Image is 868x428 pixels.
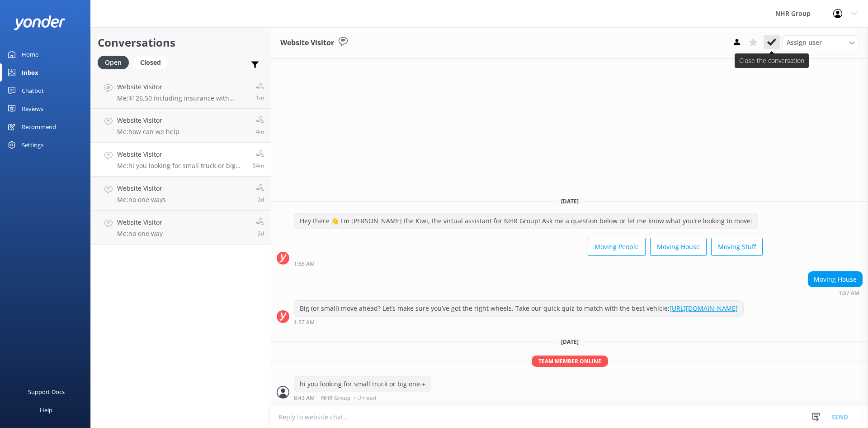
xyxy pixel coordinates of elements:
[294,213,758,229] div: Hey there 👋 I'm [PERSON_NAME] the Kiwi, the virtual assistant for NHR Group! Ask me a question be...
[117,183,166,193] h4: Website Visitor
[91,109,271,143] a: Website VisitorMe:how can we help4m
[839,290,859,296] strong: 1:57 AM
[650,238,707,256] button: Moving House
[280,37,334,49] h3: Website Visitor
[294,260,763,267] div: Sep 14 2025 01:56am (UTC +12:00) Pacific/Auckland
[117,196,166,204] p: Me: no one ways
[258,230,264,237] span: Sep 12 2025 10:43am (UTC +12:00) Pacific/Auckland
[40,401,52,419] div: Help
[22,100,43,118] div: Reviews
[294,319,744,325] div: Sep 14 2025 01:57am (UTC +12:00) Pacific/Auckland
[22,118,56,136] div: Recommend
[22,136,43,154] div: Settings
[808,272,862,287] div: Moving House
[14,15,66,30] img: yonder-white-logo.png
[294,320,315,325] strong: 1:57 AM
[22,82,44,100] div: Chatbot
[556,197,584,205] span: [DATE]
[117,217,163,227] h4: Website Visitor
[294,376,431,392] div: hi you looking for small truck or big one.+
[22,63,38,82] div: Inbox
[91,75,271,109] a: Website VisitorMe:$126.50 including insurance with standard excess $3000 + unlimited kms and GST1m
[98,56,129,69] div: Open
[256,128,264,135] span: Sep 15 2025 09:34am (UTC +12:00) Pacific/Auckland
[711,238,763,256] button: Moving Stuff
[258,196,264,203] span: Sep 12 2025 10:44am (UTC +12:00) Pacific/Auckland
[354,395,376,401] span: • Unread
[670,304,738,313] a: [URL][DOMAIN_NAME]
[22,45,38,63] div: Home
[117,149,246,159] h4: Website Visitor
[294,395,315,401] strong: 8:43 AM
[787,38,822,48] span: Assign user
[91,143,271,177] a: Website VisitorMe:hi you looking for small truck or big one.+54m
[256,94,264,101] span: Sep 15 2025 09:36am (UTC +12:00) Pacific/Auckland
[117,128,179,136] p: Me: how can we help
[808,289,863,296] div: Sep 14 2025 01:57am (UTC +12:00) Pacific/Auckland
[117,94,249,102] p: Me: $126.50 including insurance with standard excess $3000 + unlimited kms and GST
[532,356,608,367] span: Team member online
[28,383,65,401] div: Support Docs
[91,211,271,245] a: Website VisitorMe:no one way2d
[98,34,264,51] h2: Conversations
[556,338,584,346] span: [DATE]
[98,57,133,67] a: Open
[117,115,179,125] h4: Website Visitor
[588,238,646,256] button: Moving People
[133,57,172,67] a: Closed
[782,35,859,50] div: Assign User
[294,261,315,267] strong: 1:56 AM
[294,301,743,316] div: Big (or small) move ahead? Let’s make sure you’ve got the right wheels. Take our quick quiz to ma...
[117,82,249,92] h4: Website Visitor
[294,394,431,401] div: Sep 15 2025 08:43am (UTC +12:00) Pacific/Auckland
[133,56,168,69] div: Closed
[253,162,264,169] span: Sep 15 2025 08:43am (UTC +12:00) Pacific/Auckland
[321,395,350,401] span: NHR Group
[91,177,271,211] a: Website VisitorMe:no one ways2d
[117,230,163,238] p: Me: no one way
[117,162,246,170] p: Me: hi you looking for small truck or big one.+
